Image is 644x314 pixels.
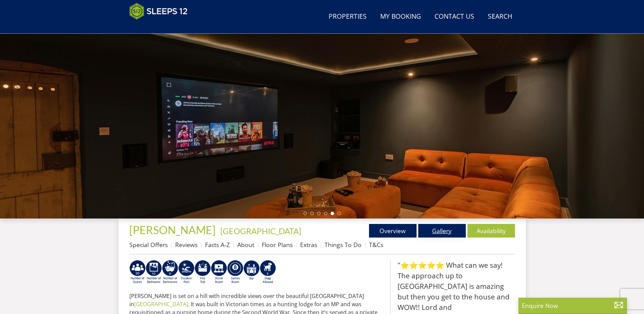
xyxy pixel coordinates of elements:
[162,260,178,284] img: AD_4nXe7iB218OH18IOoviZowWN64NSzklPBDmJ0dxKeJpZ2JOfvS1VdKHcU4GZpvWLGgcyLnvj9nQOCh1raCsKD7OiAc2wvr...
[146,260,162,284] img: AD_4nXdWqVCnBg10fb8BhfRnDvRxXrTvSxTQoo3uUD6D-xajRrua31Icvlas-6VFe5G0oUgzcgZ5ApX6gy3Myr_V1u0EyZ1lh...
[325,241,362,249] a: Things To Do
[126,24,197,30] iframe: Customer reviews powered by Trustpilot
[134,300,188,308] a: [GEOGRAPHIC_DATA]
[262,241,293,249] a: Floor Plans
[218,226,301,236] span: -
[211,260,227,284] img: AD_4nXf5HeMvqMpcZ0fO9nf7YF2EIlv0l3oTPRmiQvOQ93g4dO1Y4zXKGJcBE5M2T8mhAf-smX-gudfzQQnK9-uH4PEbWu2YP...
[378,9,424,24] a: My Booking
[260,260,276,284] img: AD_4nXe7_8LrJK20fD9VNWAdfykBvHkWcczWBt5QOadXbvIwJqtaRaRf-iI0SeDpMmH1MdC9T1Vy22FMXzzjMAvSuTB5cJ7z5...
[369,241,383,249] a: T&Cs
[129,223,218,237] a: [PERSON_NAME]
[432,9,477,24] a: Contact Us
[195,260,211,284] img: AD_4nXcpX5uDwed6-YChlrI2BYOgXwgg3aqYHOhRm0XfZB-YtQW2NrmeCr45vGAfVKUq4uWnc59ZmEsEzoF5o39EWARlT1ewO...
[220,226,301,236] a: [GEOGRAPHIC_DATA]
[243,260,260,284] img: AD_4nXeoESQrZGdLy00R98_kogwygo_PeSlIimS8SmfE5_YPERmXwKu8rsJULnYuMdgFHiEpzhh4OkqO_G8iXldKifRlISpq9...
[178,260,195,284] img: AD_4nXcBX9XWtisp1r4DyVfkhddle_VH6RrN3ygnUGrVnOmGqceGfhBv6nsUWs_M_dNMWm8jx42xDa-T6uhWOyA-wOI6XtUTM...
[227,260,243,284] img: AD_4nXdrZMsjcYNLGsKuA84hRzvIbesVCpXJ0qqnwZoX5ch9Zjv73tWe4fnFRs2gJ9dSiUubhZXckSJX_mqrZBmYExREIfryF...
[237,241,254,249] a: About
[418,224,466,238] a: Gallery
[129,3,188,20] img: Sleeps 12
[129,260,146,284] img: AD_4nXeBFFc1K0eOTDAlvVO1P0IOqWiVegenvmn6BDe02G0SBvk12HgeByb4jcctb18YsyNpbMl9Mnxn_yJ6891uk77ExVeyF...
[300,241,317,249] a: Extras
[129,223,216,237] span: [PERSON_NAME]
[467,224,515,238] a: Availability
[129,241,168,249] a: Special Offers
[485,9,515,24] a: Search
[205,241,230,249] a: Facts A-Z
[175,241,198,249] a: Reviews
[522,301,624,310] p: Enquire Now
[369,224,417,238] a: Overview
[326,9,369,24] a: Properties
